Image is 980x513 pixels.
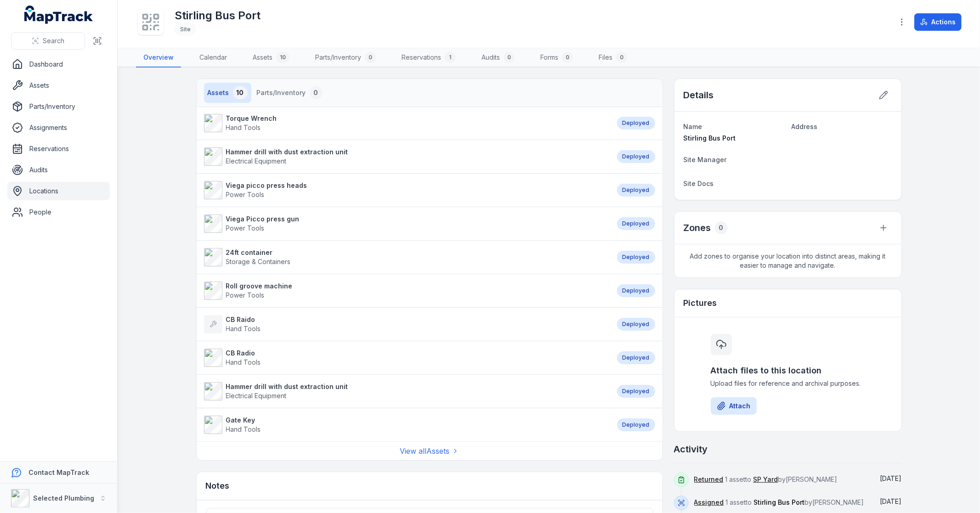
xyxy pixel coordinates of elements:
[617,251,655,264] div: Deployed
[204,382,608,400] a: Hammer drill with dust extraction unitElectrical Equipment
[674,244,901,277] span: Add zones to organise your location into distinct areas, making it easier to manage and navigate.
[504,52,515,63] div: 0
[308,48,383,68] a: Parts/Inventory0
[204,349,608,367] a: CB RadioHand Tools
[474,48,522,68] a: Audits0
[617,385,655,398] div: Deployed
[7,161,110,179] a: Audits
[715,221,728,234] div: 0
[533,48,580,68] a: Forms0
[226,147,348,157] strong: Hammer drill with dust extraction unit
[226,325,261,333] span: Hand Tools
[616,52,627,63] div: 0
[175,8,261,23] h1: Stirling Bus Port
[694,498,724,507] a: Assigned
[11,32,85,50] button: Search
[276,52,289,63] div: 10
[365,52,376,63] div: 0
[226,416,261,425] strong: Gate Key
[226,258,291,265] span: Storage & Containers
[204,114,608,132] a: Torque WrenchHand Tools
[792,123,818,130] span: Address
[226,291,265,299] span: Power Tools
[136,48,181,68] a: Overview
[694,498,864,506] span: 1 asset to by [PERSON_NAME]
[7,118,110,137] a: Assignments
[175,23,196,36] div: Site
[617,418,655,431] div: Deployed
[7,140,110,158] a: Reservations
[591,48,634,68] a: Files0
[204,83,251,103] button: Assets10
[684,180,714,187] span: Site Docs
[694,475,838,483] span: 1 asset to by [PERSON_NAME]
[684,89,714,101] h2: Details
[445,52,456,63] div: 1
[617,318,655,331] div: Deployed
[206,479,230,492] h3: Notes
[33,494,94,502] strong: Selected Plumbing
[226,382,348,391] strong: Hammer drill with dust extraction unit
[684,221,711,234] h2: Zones
[562,52,573,63] div: 0
[617,150,655,163] div: Deployed
[880,474,902,482] time: 16/09/2025, 2:13:28 pm
[880,497,902,505] span: [DATE]
[226,282,293,291] strong: Roll groove machine
[226,349,261,358] strong: CB Radio
[226,181,307,190] strong: Viega picco press heads
[711,379,865,388] span: Upload files for reference and archival purposes.
[226,214,300,224] strong: Viega Picco press gun
[711,364,865,377] h3: Attach files to this location
[226,315,261,324] strong: CB Raido
[7,55,110,73] a: Dashboard
[880,474,902,482] span: [DATE]
[204,214,608,233] a: Viega Picco press gunPower Tools
[204,147,608,166] a: Hammer drill with dust extraction unitElectrical Equipment
[28,468,89,476] strong: Contact MapTrack
[233,86,248,99] div: 10
[192,48,234,68] a: Calendar
[617,117,655,130] div: Deployed
[204,282,608,300] a: Roll groove machinePower Tools
[226,425,261,433] span: Hand Tools
[204,248,608,266] a: 24ft containerStorage & Containers
[7,76,110,95] a: Assets
[7,97,110,116] a: Parts/Inventory
[617,351,655,364] div: Deployed
[617,217,655,230] div: Deployed
[684,156,727,163] span: Site Manager
[204,315,608,333] a: CB RaidoHand Tools
[7,203,110,221] a: People
[753,475,778,484] a: SP Yard
[914,13,962,31] button: Actions
[754,498,805,506] span: Stirling Bus Port
[617,184,655,197] div: Deployed
[617,284,655,297] div: Deployed
[400,445,459,457] a: View allAssets
[880,497,902,505] time: 12/09/2025, 8:07:52 am
[253,83,326,103] button: Parts/Inventory0
[684,123,702,130] span: Name
[24,6,93,24] a: MapTrack
[7,182,110,200] a: Locations
[310,86,323,99] div: 0
[245,48,297,68] a: Assets10
[204,416,608,434] a: Gate KeyHand Tools
[694,475,724,484] a: Returned
[226,224,265,232] span: Power Tools
[226,191,265,198] span: Power Tools
[226,358,261,366] span: Hand Tools
[226,157,287,165] span: Electrical Equipment
[711,397,757,415] button: Attach
[394,48,463,68] a: Reservations1
[684,297,717,310] h3: Pictures
[226,124,261,131] span: Hand Tools
[204,181,608,199] a: Viega picco press headsPower Tools
[684,134,736,142] span: Stirling Bus Port
[674,443,708,456] h2: Activity
[43,36,64,45] span: Search
[226,114,277,123] strong: Torque Wrench
[226,248,291,257] strong: 24ft container
[226,392,287,400] span: Electrical Equipment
